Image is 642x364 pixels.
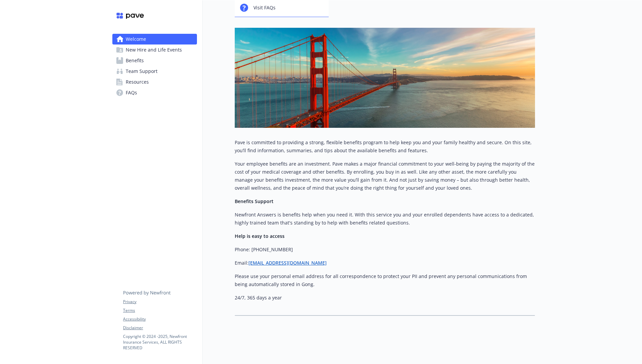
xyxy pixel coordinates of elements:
a: FAQs [112,87,197,98]
span: Resources [126,77,149,87]
p: Phone: [PHONE_NUMBER] [235,246,535,254]
a: Terms [123,307,197,313]
span: Welcome [126,34,146,44]
a: Disclaimer [123,325,197,331]
span: New Hire and Life Events [126,44,182,55]
span: Visit FAQs [253,1,276,14]
a: New Hire and Life Events [112,44,197,55]
p: 24/7, 365 days a year [235,294,535,302]
img: overview page banner [235,28,535,128]
a: Privacy [123,299,197,305]
span: Team Support [126,66,157,77]
p: Email: [235,259,535,267]
a: Benefits [112,55,197,66]
a: [EMAIL_ADDRESS][DOMAIN_NAME] [248,260,327,266]
a: Accessibility [123,316,197,322]
p: Your employee benefits are an investment. Pave makes a major financial commitment to your well-be... [235,160,535,192]
p: Newfront Answers is benefits help when you need it. With this service you and your enrolled depen... [235,211,535,227]
a: Team Support [112,66,197,77]
span: Benefits [126,55,144,66]
a: Welcome [112,34,197,44]
p: Please use your personal email address for all correspondence to protect your PII and prevent any... [235,272,535,288]
span: FAQs [126,87,137,98]
strong: Benefits Support [235,198,274,204]
p: Copyright © 2024 - 2025 , Newfront Insurance Services, ALL RIGHTS RESERVED [123,334,197,351]
p: Pave is committed to providing a strong, flexible benefits program to help keep you and your fami... [235,139,535,155]
strong: Help is easy to access [235,233,285,239]
a: Resources [112,77,197,87]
